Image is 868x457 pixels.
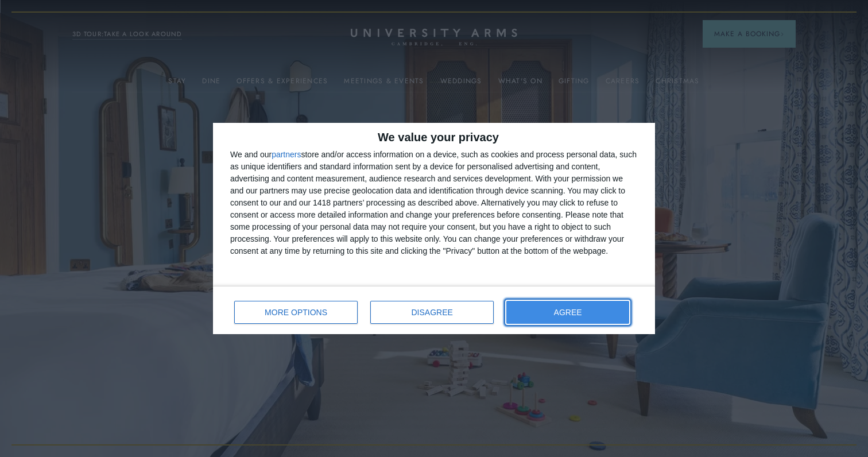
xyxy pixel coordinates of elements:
span: DISAGREE [412,308,453,316]
button: AGREE [506,301,629,324]
button: MORE OPTIONS [234,301,358,324]
div: qc-cmp2-ui [213,123,655,334]
div: We and our store and/or access information on a device, such as cookies and process personal data... [230,149,638,257]
span: AGREE [554,308,582,316]
button: partners [272,150,301,158]
button: DISAGREE [370,301,494,324]
h2: We value your privacy [230,131,638,143]
span: MORE OPTIONS [265,308,327,316]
